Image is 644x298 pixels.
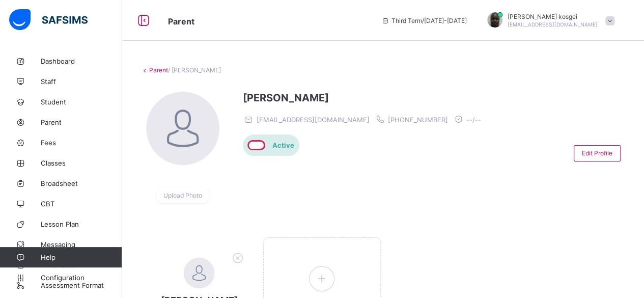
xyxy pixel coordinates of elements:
[477,12,620,29] div: antoinettekosgei
[508,13,598,20] span: [PERSON_NAME] kosgei
[41,179,122,187] span: Broadsheet
[168,16,194,26] span: Parent
[146,92,219,165] img: FAITH photo
[243,92,486,104] span: [PERSON_NAME]
[272,141,294,149] span: Active
[41,274,122,282] span: Configuration
[388,116,448,124] span: [PHONE_NUMBER]
[582,149,612,157] span: Edit Profile
[41,200,122,208] span: CBT
[41,220,122,228] span: Lesson Plan
[466,116,481,124] span: --/--
[41,159,122,167] span: Classes
[41,57,122,65] span: Dashboard
[41,240,122,249] span: Messaging
[41,253,122,261] span: Help
[163,192,202,199] span: Upload Photo
[149,66,168,74] a: Parent
[381,17,467,24] span: session/term information
[256,116,369,124] span: [EMAIL_ADDRESS][DOMAIN_NAME]
[41,118,122,126] span: Parent
[41,77,122,86] span: Staff
[168,66,221,74] span: / [PERSON_NAME]
[9,9,88,31] img: safsims
[508,21,598,28] span: [EMAIL_ADDRESS][DOMAIN_NAME]
[41,98,122,106] span: Student
[41,139,122,147] span: Fees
